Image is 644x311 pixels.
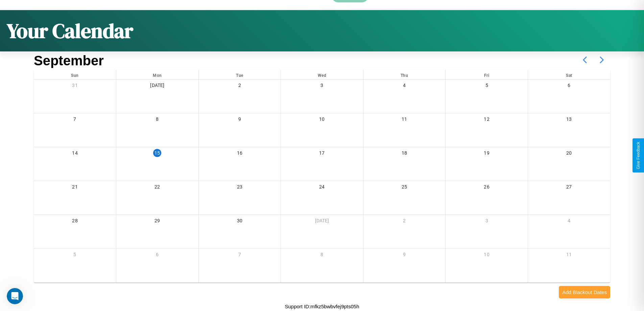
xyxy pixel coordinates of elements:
div: 8 [116,113,198,127]
button: Add Blackout Dates [559,286,610,298]
div: 29 [116,215,198,229]
div: Thu [363,70,446,79]
p: Support ID: mfkz5bwbvfej9pts05h [285,302,359,311]
div: 21 [34,181,116,195]
h2: September [34,53,104,68]
div: 17 [281,147,363,161]
div: 25 [363,181,446,195]
div: Wed [281,70,363,79]
div: 26 [446,181,528,195]
div: Sun [34,70,116,79]
div: 16 [199,147,281,161]
div: 7 [199,249,281,263]
div: 10 [281,113,363,127]
div: 3 [446,215,528,229]
div: 28 [34,215,116,229]
div: Give Feedback [636,142,641,169]
div: 11 [528,249,610,263]
div: 4 [363,80,446,93]
iframe: Intercom live chat [7,288,23,304]
div: 6 [116,249,198,263]
div: 10 [446,249,528,263]
div: 31 [34,80,116,93]
div: 27 [528,181,610,195]
div: [DATE] [281,215,363,229]
div: Mon [116,70,198,79]
div: 4 [528,215,610,229]
div: 19 [446,147,528,161]
div: 3 [281,80,363,93]
div: 2 [363,215,446,229]
h1: Your Calendar [7,17,133,45]
div: 22 [116,181,198,195]
div: 11 [363,113,446,127]
div: 5 [34,249,116,263]
div: 6 [528,80,610,93]
div: 13 [528,113,610,127]
div: Tue [199,70,281,79]
div: 12 [446,113,528,127]
div: 2 [199,80,281,93]
div: [DATE] [116,80,198,93]
div: 14 [34,147,116,161]
div: 5 [446,80,528,93]
div: 7 [34,113,116,127]
div: 23 [199,181,281,195]
div: 18 [363,147,446,161]
div: Sat [528,70,610,79]
div: 15 [153,149,161,157]
div: 9 [199,113,281,127]
div: 9 [363,249,446,263]
div: 24 [281,181,363,195]
div: Fri [446,70,528,79]
div: 30 [199,215,281,229]
div: 8 [281,249,363,263]
div: 20 [528,147,610,161]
